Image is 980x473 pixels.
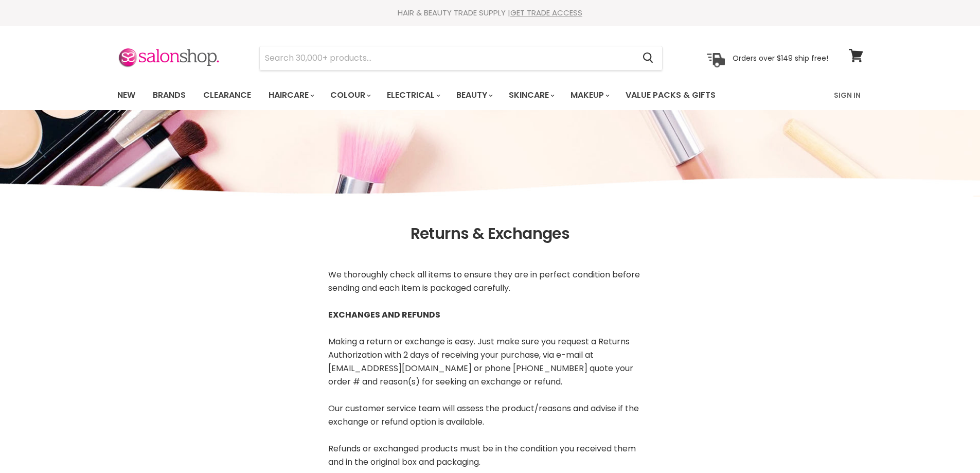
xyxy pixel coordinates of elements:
[104,8,876,18] div: HAIR & BEAUTY TRADE SUPPLY |
[449,84,499,106] a: Beauty
[104,80,876,110] nav: Main
[510,7,582,18] a: GET TRADE ACCESS
[328,443,636,468] span: Refunds or exchanged products must be in the condition you received them and in the original box ...
[563,84,616,106] a: Makeup
[117,225,863,243] h1: Returns & Exchanges
[733,53,828,62] p: Orders over $149 ship free!
[261,84,320,106] a: Haircare
[328,402,639,428] span: Our customer service team will assess the product/reasons and advise if the exchange or refund op...
[328,269,640,294] span: We thoroughly check all items to ensure they are in perfect condition before sending and each ite...
[110,84,143,106] a: New
[828,84,867,106] a: Sign In
[328,336,633,388] span: Making a return or exchange is easy. Just make sure you request a Returns Authorization with 2 da...
[501,84,561,106] a: Skincare
[260,46,635,70] input: Search
[379,84,447,106] a: Electrical
[259,46,663,71] form: Product
[328,309,440,321] strong: EXCHANGES AND REFUNDS
[110,80,776,110] ul: Main menu
[145,84,193,106] a: Brands
[635,46,662,70] button: Search
[195,84,259,106] a: Clearance
[323,84,377,106] a: Colour
[618,84,723,106] a: Value Packs & Gifts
